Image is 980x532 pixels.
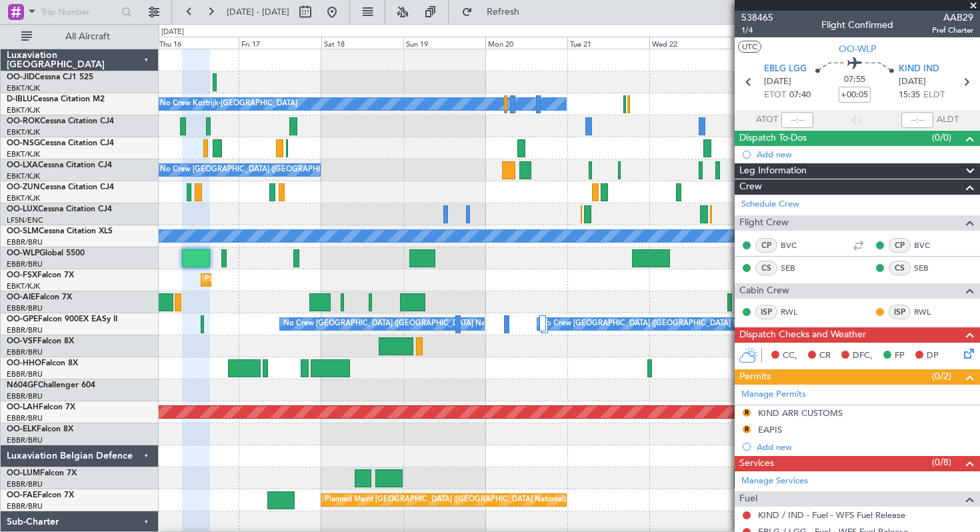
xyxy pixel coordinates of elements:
span: OO-JID [7,73,35,81]
a: OO-VSFFalcon 8X [7,337,74,345]
div: CP [889,238,911,253]
a: N604GFChallenger 604 [7,381,95,389]
a: OO-ELKFalcon 8X [7,425,73,433]
span: EBLG LGG [764,63,807,76]
span: N604GF [7,381,38,389]
a: KIND / IND - Fuel - WFS Fuel Release [758,509,905,521]
span: OO-ROK [7,117,40,125]
span: Dispatch Checks and Weather [739,327,866,343]
a: RWL [781,306,811,318]
span: Dispatch To-Dos [739,131,807,146]
div: CP [755,238,777,253]
div: ISP [889,305,911,319]
span: Services [739,456,774,471]
div: Mon 20 [485,37,567,49]
span: CR [819,349,831,363]
div: Tue 21 [567,37,649,49]
div: Planned Maint Kortrijk-[GEOGRAPHIC_DATA] [205,270,360,290]
input: Trip Number [41,2,117,22]
span: (0/8) [932,455,951,469]
a: OO-HHOFalcon 8X [7,359,78,367]
input: --:-- [781,112,813,128]
div: Sat 18 [321,37,403,49]
a: SEB [781,262,811,274]
a: RWL [914,306,944,318]
span: OO-NSG [7,139,40,147]
button: R [743,425,751,433]
div: No Crew [GEOGRAPHIC_DATA] ([GEOGRAPHIC_DATA] National) [283,314,507,334]
div: Add new [757,441,973,453]
button: All Aircraft [15,26,145,47]
a: EBBR/BRU [7,237,43,247]
span: OO-HHO [7,359,41,367]
span: 07:55 [844,73,865,87]
div: EAPIS [758,424,782,435]
a: SEB [914,262,944,274]
a: OO-LUMFalcon 7X [7,469,77,477]
span: Permits [739,369,771,385]
a: EBKT/KJK [7,171,40,181]
span: D-IBLU [7,95,33,103]
a: EBBR/BRU [7,435,43,445]
span: ELDT [923,89,945,102]
span: Refresh [475,7,531,17]
a: EBBR/BRU [7,347,43,357]
a: OO-ZUNCessna Citation CJ4 [7,183,114,191]
span: (0/0) [932,131,951,145]
div: CS [889,261,911,275]
div: Thu 23 [731,37,813,49]
span: All Aircraft [35,32,141,41]
span: OO-GPE [7,315,38,323]
span: Cabin Crew [739,283,789,299]
div: [DATE] [161,27,184,38]
a: OO-LXACessna Citation CJ4 [7,161,112,169]
span: 538465 [741,11,773,25]
a: EBBR/BRU [7,391,43,401]
span: [DATE] [899,75,926,89]
span: OO-LUX [7,205,38,213]
a: EBBR/BRU [7,259,43,269]
span: DP [927,349,939,363]
span: OO-FSX [7,271,37,279]
span: OO-LAH [7,403,39,411]
span: ATOT [756,113,778,127]
span: OO-WLP [839,42,876,56]
a: OO-ROKCessna Citation CJ4 [7,117,114,125]
a: EBKT/KJK [7,281,40,291]
span: OO-LUM [7,469,40,477]
a: OO-FAEFalcon 7X [7,491,74,499]
a: EBBR/BRU [7,413,43,423]
div: Add new [757,149,973,160]
div: No Crew [GEOGRAPHIC_DATA] ([GEOGRAPHIC_DATA] National) [160,160,383,180]
div: No Crew [GEOGRAPHIC_DATA] ([GEOGRAPHIC_DATA] National) [541,314,764,334]
div: CS [755,261,777,275]
a: OO-WLPGlobal 5500 [7,249,85,257]
span: 15:35 [899,89,920,102]
a: OO-SLMCessna Citation XLS [7,227,113,235]
span: Fuel [739,491,757,507]
span: [DATE] - [DATE] [227,6,289,18]
a: EBBR/BRU [7,303,43,313]
button: R [743,409,751,417]
a: EBBR/BRU [7,479,43,489]
a: OO-LUXCessna Citation CJ4 [7,205,112,213]
span: 07:40 [789,89,811,102]
span: 1/4 [741,25,773,36]
a: OO-LAHFalcon 7X [7,403,75,411]
a: Manage Permits [741,388,806,401]
span: (0/2) [932,369,951,383]
span: Flight Crew [739,215,789,231]
span: ALDT [937,113,959,127]
div: Flight Confirmed [821,18,893,32]
button: Refresh [455,1,535,23]
a: D-IBLUCessna Citation M2 [7,95,105,103]
a: BVC [781,239,811,251]
a: EBKT/KJK [7,105,40,115]
span: OO-ELK [7,425,37,433]
a: EBBR/BRU [7,369,43,379]
span: KIND IND [899,63,939,76]
span: OO-FAE [7,491,37,499]
a: OO-NSGCessna Citation CJ4 [7,139,114,147]
span: ETOT [764,89,786,102]
span: OO-WLP [7,249,39,257]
